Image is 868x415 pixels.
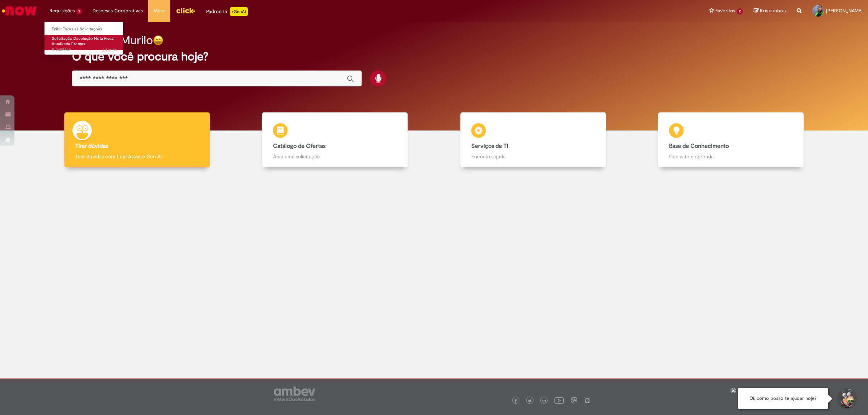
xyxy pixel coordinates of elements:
[715,7,735,14] span: Favoritos
[44,35,124,50] a: Aberto R13455849 : Solicitação Devolução Nota Fiscal Atualizada Promax
[584,397,591,403] img: logo_footer_naosei.png
[75,142,108,150] b: Tirar dúvidas
[471,153,595,160] p: Encontre ajuda
[669,153,793,160] p: Consulte e aprenda
[52,36,114,47] span: Solicitação Devolução Nota Fiscal Atualizada Promax
[50,7,75,14] span: Requisições
[176,5,195,16] img: click_logo_yellow_360x200.png
[274,386,315,401] img: logo_footer_ambev_rotulo_gray.png
[76,8,82,14] span: 1
[75,153,199,160] p: Tirar dúvidas com Lupi Assist e Gen Ai
[760,7,786,14] span: Rascunhos
[230,7,248,16] p: +GenAi
[44,22,123,55] ul: Requisições
[102,47,117,52] time: 28/08/2025 08:46:59
[154,7,165,14] span: More
[835,388,857,410] button: Iniciar Conversa de Suporte
[102,47,117,52] span: 4d atrás
[632,112,830,168] a: Base de Conhecimento Consulte e aprenda
[153,35,163,46] img: happy-face.png
[434,112,632,168] a: Serviços de TI Encontre ajuda
[554,395,564,405] img: logo_footer_youtube.png
[528,399,532,403] img: logo_footer_twitter.png
[44,25,124,33] a: Exibir Todas as Solicitações
[754,8,786,14] a: Rascunhos
[1,4,38,18] img: ServiceNow
[52,47,117,53] span: R13455849
[542,399,546,403] img: logo_footer_linkedin.png
[738,388,828,409] div: Oi, como posso te ajudar hoje?
[514,399,518,403] img: logo_footer_facebook.png
[72,50,796,63] h2: O que você procura hoje?
[206,7,248,16] div: Padroniza
[273,153,397,160] p: Abra uma solicitação
[38,112,236,168] a: Tirar dúvidas Tirar dúvidas com Lupi Assist e Gen Ai
[737,8,743,14] span: 2
[236,112,434,168] a: Catálogo de Ofertas Abra uma solicitação
[471,142,508,150] b: Serviços de TI
[826,8,863,14] span: [PERSON_NAME]
[571,397,577,403] img: logo_footer_workplace.png
[669,142,729,150] b: Base de Conhecimento
[93,7,143,14] span: Despesas Corporativas
[273,142,325,150] b: Catálogo de Ofertas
